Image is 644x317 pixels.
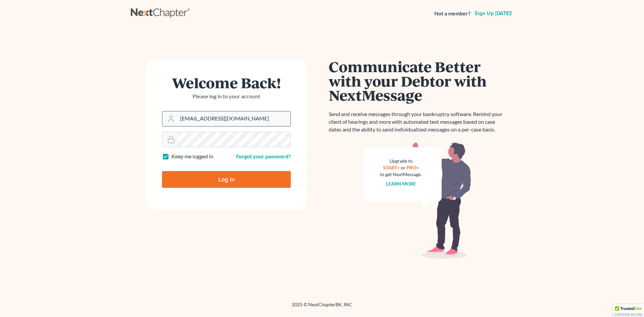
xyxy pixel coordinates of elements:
[386,181,416,187] a: Learn more
[162,171,291,188] input: Log In
[613,304,644,317] div: TrustedSite Certified
[473,11,513,16] a: Sign up [DATE]!
[177,111,290,126] input: Email Address
[131,301,513,313] div: 2025 © NextChapterBK, INC
[162,93,291,100] p: Please log in to your account
[162,75,291,90] h1: Welcome Back!
[329,110,506,134] p: Send and receive messages through your bankruptcy software. Remind your client of hearings and mo...
[236,153,291,159] a: Forgot your password?
[434,10,471,17] strong: Not a member?
[407,165,419,170] a: PRO+
[401,165,406,170] span: or
[383,165,400,170] a: START+
[329,59,506,102] h1: Communicate Better with your Debtor with NextMessage
[171,153,213,160] label: Keep me logged in
[380,171,422,178] div: to get NextMessage.
[364,142,471,259] img: nextmessage_bg-59042aed3d76b12b5cd301f8e5b87938c9018125f34e5fa2b7a6b67550977c72.svg
[380,158,422,164] div: Upgrade to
